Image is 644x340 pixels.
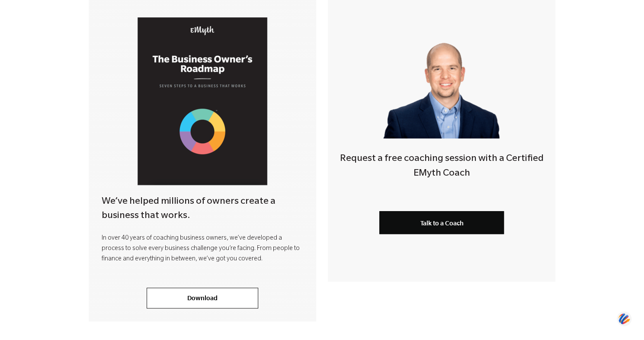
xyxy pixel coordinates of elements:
iframe: Chat Widget [601,298,644,340]
p: In over 40 years of coaching business owners, we’ve developed a process to solve every business c... [102,234,303,265]
span: Talk to a Coach [420,219,463,227]
h4: We’ve helped millions of owners create a business that works. [102,195,303,224]
img: Smart-business-coach.png [379,26,504,138]
h4: Request a free coaching session with a Certified EMyth Coach [328,152,555,181]
a: Talk to a Coach [379,211,504,234]
img: svg+xml;base64,PHN2ZyB3aWR0aD0iNDQiIGhlaWdodD0iNDQiIHZpZXdCb3g9IjAgMCA0NCA0NCIgZmlsbD0ibm9uZSIgeG... [617,311,631,327]
img: Business Owners Roadmap Cover [138,17,267,185]
a: Download [147,288,258,308]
